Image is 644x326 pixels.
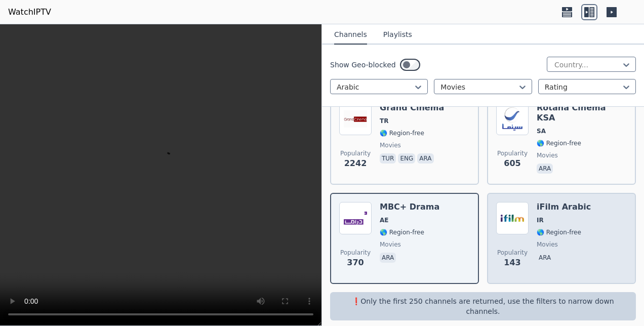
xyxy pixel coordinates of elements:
p: ara [537,164,553,174]
span: 2242 [344,157,367,170]
img: MBC+ Drama [339,202,372,234]
span: 🌎 Region-free [380,228,424,236]
img: Grand Cinema [339,103,372,135]
span: IR [537,216,544,224]
label: Show Geo-blocked [330,60,396,70]
img: Rotana Cinema KSA [496,103,529,135]
span: 370 [347,257,364,269]
button: Playlists [383,25,412,45]
a: WatchIPTV [8,6,51,18]
span: 143 [504,257,520,269]
span: AE [380,216,388,224]
h6: iFilm Arabic [537,202,591,212]
span: 605 [504,157,520,170]
p: tur [380,153,396,164]
span: 🌎 Region-free [537,228,581,236]
h6: Grand Cinema [380,103,444,113]
span: Popularity [340,149,371,157]
span: 🌎 Region-free [537,139,581,147]
img: iFilm Arabic [496,202,529,234]
p: ara [417,153,433,164]
p: ara [380,253,396,263]
span: Popularity [340,249,371,257]
span: movies [537,240,558,249]
span: Popularity [497,249,528,257]
p: eng [398,153,415,164]
button: Channels [334,25,367,45]
span: movies [380,141,401,149]
p: ❗️Only the first 250 channels are returned, use the filters to narrow down channels. [334,296,632,316]
span: TR [380,117,388,125]
h6: MBC+ Drama [380,202,439,212]
span: 🌎 Region-free [380,129,424,137]
span: movies [380,240,401,249]
span: SA [537,127,546,135]
h6: Rotana Cinema KSA [537,103,627,123]
span: Popularity [497,149,528,157]
p: ara [537,253,553,263]
span: movies [537,151,558,159]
